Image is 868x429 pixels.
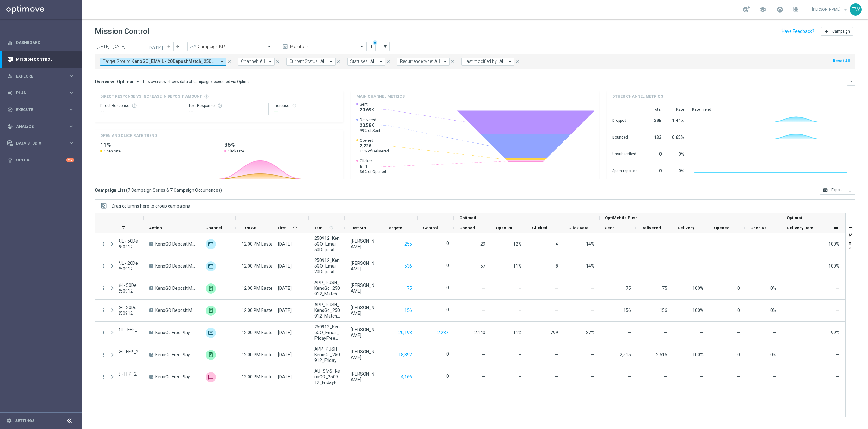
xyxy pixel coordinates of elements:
i: play_circle_outline [7,107,13,113]
img: OptiMobile Push [206,350,216,360]
i: refresh [329,225,334,230]
span: All [260,59,265,64]
div: Total [645,107,662,112]
img: Optimail [206,261,216,271]
span: Opened [459,226,475,230]
span: First Send Time [241,226,261,230]
div: 12 Sep 2025, Friday [278,285,292,291]
h3: Campaign List [95,187,222,193]
div: Press SPACE to select this row. [56,277,845,300]
div: Plan [7,90,68,96]
span: 20.58K [360,122,380,128]
span: A [149,286,153,290]
span: Calculate column [328,224,334,231]
span: ( [126,187,128,193]
button: close [226,58,232,65]
ng-select: Monitoring [280,42,367,51]
i: keyboard_arrow_right [68,90,74,96]
i: arrow_forward [175,44,180,49]
button: Channel: All arrow_drop_down [238,58,275,66]
button: close [336,58,341,65]
i: more_vert [101,241,106,247]
span: APP_PUSH_KenoGo_250912_MatchDeposit20 [314,302,340,319]
div: Press SPACE to select this row. [56,233,845,255]
div: 12 Sep 2025, Friday [278,241,292,247]
i: more_vert [101,352,106,357]
span: A [149,242,153,246]
span: Open Rate = Opened / Delivered [770,286,776,291]
div: Tina Wang [351,238,376,250]
span: — [664,264,667,269]
div: 12 Sep 2025, Friday [278,263,292,269]
i: arrow_drop_down [268,59,273,65]
span: Delivery Rate = Delivered / Sent [828,264,840,269]
div: gps_fixed Plan keyboard_arrow_right [7,90,75,96]
div: TW [850,3,862,16]
button: more_vert [101,308,106,313]
span: 250912_KenoGO_Email_50DepositMatch [314,235,340,252]
div: Press SPACE to select this row. [56,322,845,344]
button: track_changes Analyze keyboard_arrow_right [7,124,75,129]
i: more_vert [369,44,374,49]
div: 295 [645,115,662,125]
i: keyboard_arrow_right [68,73,74,79]
button: 255 [404,240,413,248]
button: Statuses: All arrow_drop_down [347,58,385,66]
i: add [824,29,829,34]
div: Press SPACE to select this row. [95,233,119,255]
div: 0% [669,148,684,159]
span: A [149,375,153,379]
i: arrow_back [167,44,171,49]
button: add Campaign [821,27,853,36]
button: more_vert [368,43,374,50]
span: All [499,59,505,64]
button: arrow_forward [173,42,182,51]
span: Clicked [532,226,547,230]
span: Optimail [459,215,476,220]
span: Control Customers [423,226,443,230]
span: 12:00 PM Eastern Australia Time (Sydney) (UTC +10:00) [242,264,382,269]
button: Reset All [832,58,850,65]
button: 18,892 [398,351,413,359]
div: Increase [274,103,338,108]
span: 99% of Sent [360,128,380,133]
span: Channel [206,226,222,230]
a: Dashboard [16,34,74,51]
i: filter_alt [382,44,388,49]
span: Open Rate = Opened / Delivered [513,264,522,269]
span: Opened [360,138,389,143]
i: equalizer [7,40,13,46]
div: Execute [7,107,68,113]
div: This overview shows data of campaigns executed via Optimail [142,79,252,84]
div: Analyze [7,124,68,129]
span: All [370,59,376,64]
div: equalizer Dashboard [7,40,75,45]
span: KenoGo Free Play [155,374,190,380]
button: play_circle_outline Execute keyboard_arrow_right [7,107,75,112]
span: KenoGO Deposit Match [155,285,195,291]
div: 0 [645,165,662,175]
span: A [149,331,153,334]
input: Select date range [95,42,164,51]
span: KenoGo Free Play [155,330,190,335]
span: Open Rate = Opened / Delivered [513,241,522,246]
span: Delivery Rate [787,226,813,230]
span: 75 [626,286,631,291]
i: close [450,59,455,64]
div: Mission Control [7,57,75,62]
div: lightbulb Optibot +10 [7,158,75,163]
span: Execute [16,108,68,112]
i: more_vert [101,374,106,380]
span: ) [220,187,222,193]
div: -- [188,108,263,116]
span: 12:00 PM Eastern Australia Time (Sydney) (UTC +10:00) [242,241,382,246]
button: Current Status: All arrow_drop_down [286,58,336,66]
i: keyboard_arrow_down [849,79,853,84]
span: KenoGO Deposit Match [155,263,195,269]
span: Click Rate = Clicked / Opened [586,264,594,269]
i: more_vert [101,330,106,335]
span: — [627,241,631,246]
span: Columns [848,233,853,249]
span: — [482,286,485,291]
